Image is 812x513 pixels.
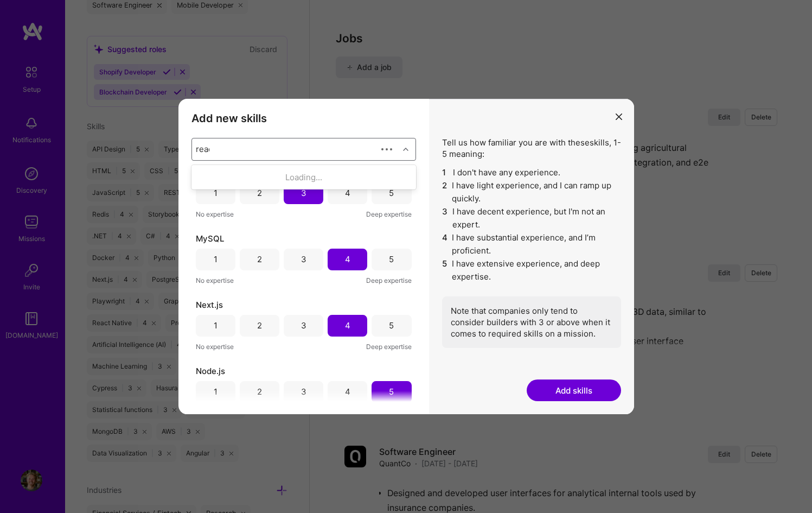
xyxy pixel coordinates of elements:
i: icon Chevron [403,147,408,152]
div: 3 [301,187,306,199]
div: 3 [301,386,306,397]
li: I have substantial experience, and I’m proficient. [442,231,621,257]
div: 3 [301,254,306,265]
button: Add skills [527,379,621,401]
span: 4 [442,231,448,257]
span: Deep expertise [366,341,412,352]
li: I have decent experience, but I'm not an expert. [442,205,621,231]
span: No expertise [196,341,234,352]
div: Tell us how familiar you are with these skills , 1-5 meaning: [442,137,621,348]
i: icon Close [616,113,622,120]
li: I don't have any experience. [442,166,621,179]
span: Next.js [196,299,223,311]
div: 5 [389,254,394,265]
div: modal [178,99,634,415]
div: 4 [345,187,350,199]
div: 2 [257,187,262,199]
li: I have light experience, and I can ramp up quickly. [442,179,621,205]
h3: Add new skills [191,112,416,125]
div: 4 [345,254,350,265]
div: Loading... [191,167,416,187]
div: 2 [257,386,262,397]
div: 1 [214,320,218,331]
span: MySQL [196,233,224,244]
div: 5 [389,320,394,331]
span: 1 [442,166,449,179]
span: No expertise [196,208,234,220]
div: 4 [345,320,350,331]
span: 5 [442,257,448,283]
div: 5 [389,386,394,397]
div: 4 [345,386,350,397]
div: 5 [389,187,394,199]
div: 3 [301,320,306,331]
span: Deep expertise [366,275,412,286]
div: 1 [214,187,218,199]
span: No expertise [196,275,234,286]
span: Deep expertise [366,208,412,220]
span: 2 [442,179,448,205]
div: 2 [257,254,262,265]
div: 1 [214,386,218,397]
li: I have extensive experience, and deep expertise. [442,257,621,283]
div: 1 [214,254,218,265]
span: 3 [442,205,448,231]
span: Node.js [196,365,225,377]
div: Note that companies only tend to consider builders with 3 or above when it comes to required skil... [442,296,621,348]
div: 2 [257,320,262,331]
